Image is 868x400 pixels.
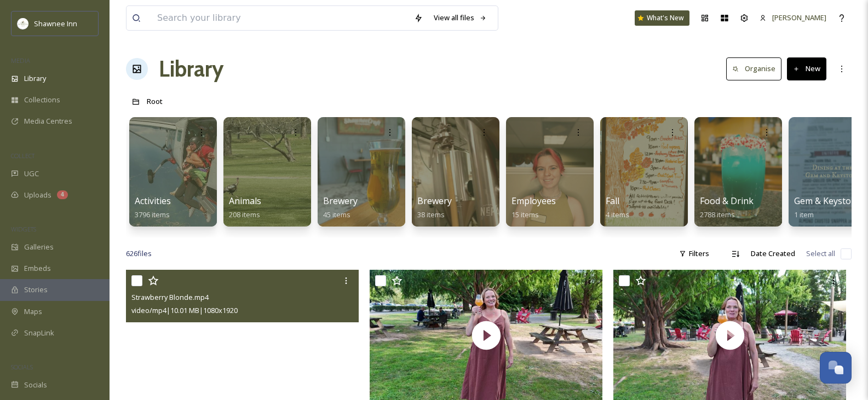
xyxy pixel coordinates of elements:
[135,195,171,207] span: Activities
[726,57,781,80] button: Organise
[24,95,60,105] span: Collections
[57,190,68,199] div: 4
[229,195,261,207] span: Animals
[323,210,350,219] span: 45 items
[606,196,629,219] a: Fall4 items
[700,210,735,219] span: 2788 items
[417,196,452,219] a: Brewery38 items
[24,242,54,252] span: Galleries
[11,363,33,371] span: SOCIALS
[11,225,36,233] span: WIDGETS
[24,73,46,84] span: Library
[131,305,238,315] span: video/mp4 | 10.01 MB | 1080 x 1920
[820,352,852,384] button: Open Chat
[772,13,826,22] span: [PERSON_NAME]
[754,7,832,28] a: [PERSON_NAME]
[24,263,51,274] span: Embeds
[229,210,260,219] span: 208 items
[794,210,814,219] span: 1 item
[34,19,77,28] span: Shawnee Inn
[11,152,35,160] span: COLLECT
[726,57,787,80] a: Organise
[428,7,492,28] a: View all files
[131,292,209,302] span: Strawberry Blonde.mp4
[24,306,42,317] span: Maps
[24,190,51,200] span: Uploads
[806,248,835,259] span: Select all
[24,380,47,390] span: Socials
[787,57,826,80] button: New
[635,10,689,26] a: What's New
[24,169,39,179] span: UGC
[700,196,754,219] a: Food & Drink2788 items
[323,196,358,219] a: Brewery45 items
[18,18,28,29] img: shawnee-300x300.jpg
[323,195,358,207] span: Brewery
[794,196,861,219] a: Gem & Keystone1 item
[147,95,163,108] a: Root
[417,195,452,207] span: Brewery
[606,210,629,219] span: 4 items
[417,210,445,219] span: 38 items
[794,195,861,207] span: Gem & Keystone
[745,243,801,264] div: Date Created
[511,195,556,207] span: Employees
[135,210,170,219] span: 3796 items
[700,195,754,207] span: Food & Drink
[159,53,223,85] a: Library
[152,6,409,30] input: Search your library
[511,196,556,219] a: Employees15 items
[24,116,72,126] span: Media Centres
[11,56,30,65] span: MEDIA
[511,210,539,219] span: 15 items
[674,243,715,264] div: Filters
[24,285,48,295] span: Stories
[24,328,54,338] span: SnapLink
[147,96,163,106] span: Root
[606,195,619,207] span: Fall
[126,248,152,259] span: 626 file s
[229,196,261,219] a: Animals208 items
[135,196,171,219] a: Activities3796 items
